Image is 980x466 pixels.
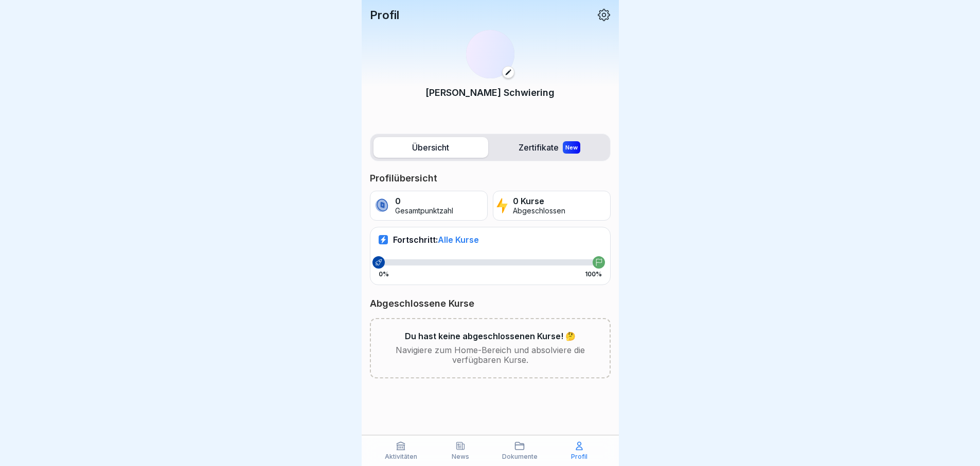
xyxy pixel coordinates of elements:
[513,196,565,206] p: 0 Kurse
[370,297,611,310] p: Abgeschlossene Kurse
[563,141,580,154] div: New
[585,271,602,278] p: 100%
[571,453,587,460] p: Profil
[438,235,479,245] span: Alle Kurse
[452,453,469,460] p: News
[405,331,576,341] p: Du hast keine abgeschlossenen Kurse! 🤔
[370,172,611,185] p: Profilübersicht
[373,197,390,214] img: coin.svg
[385,453,417,460] p: Aktivitäten
[387,345,593,365] p: Navigiere zum Home-Bereich und absolviere die verfügbaren Kurse.
[379,271,389,278] p: 0%
[502,453,538,460] p: Dokumente
[393,235,479,245] p: Fortschritt:
[496,197,508,214] img: lightning.svg
[370,8,399,22] p: Profil
[395,207,453,215] p: Gesamtpunktzahl
[513,207,565,215] p: Abgeschlossen
[373,137,488,158] label: Übersicht
[425,86,555,99] p: [PERSON_NAME] Schwiering
[395,196,453,206] p: 0
[492,137,607,158] label: Zertifikate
